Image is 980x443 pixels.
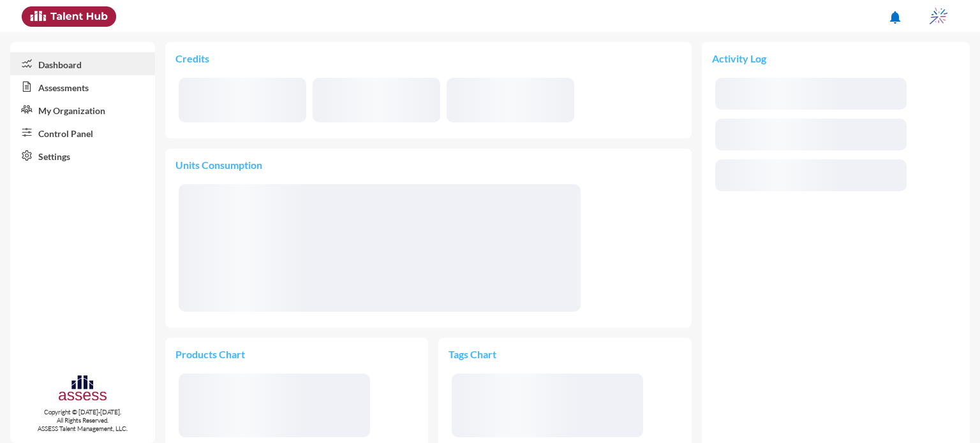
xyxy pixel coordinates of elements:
[175,348,297,360] p: Products Chart
[10,121,155,144] a: Control Panel
[10,144,155,167] a: Settings
[887,10,903,25] mat-icon: notifications
[10,52,155,75] a: Dashboard
[10,98,155,121] a: My Organization
[449,348,565,360] p: Tags Chart
[10,75,155,98] a: Assessments
[175,159,681,171] p: Units Consumption
[712,52,960,64] p: Activity Log
[10,408,155,433] p: Copyright © [DATE]-[DATE]. All Rights Reserved. ASSESS Talent Management, LLC.
[175,52,681,64] p: Credits
[57,374,108,405] img: assesscompany-logo.png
